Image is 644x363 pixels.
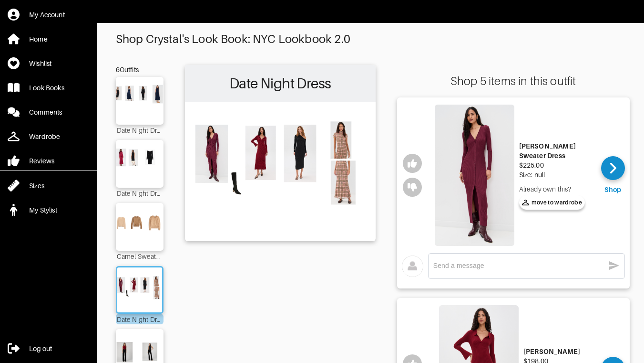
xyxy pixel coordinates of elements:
img: Maxi Shoko Sweater Dress [435,105,514,246]
div: Reviews [29,156,54,166]
img: Outfit Date Night Dress [190,107,371,235]
img: Outfit Camel Sweaters [112,208,167,246]
div: Wardrobe [29,132,60,141]
a: Shop [601,156,625,194]
div: Shop Crystal's Look Book: NYC Lookbook 2.0 [116,32,625,46]
div: Size: null [519,170,594,180]
div: Sizes [29,181,44,191]
img: Outfit Date Night Dress [112,145,167,183]
div: [PERSON_NAME] [523,347,590,356]
div: My Account [29,10,65,20]
img: avatar [402,256,423,277]
img: Outfit Date Night Dress [112,82,167,120]
div: Already own this? [519,184,594,194]
div: Home [29,34,48,44]
h2: Date Night Dress [190,70,371,97]
div: Shop 5 items in this outfit [397,75,630,88]
div: Date Night Dress [116,125,164,135]
button: move to wardrobe [519,195,585,210]
div: [PERSON_NAME] Sweater Dress [519,141,594,160]
div: Log out [29,344,52,353]
div: Shop [604,185,622,194]
div: My Stylist [29,205,57,215]
div: Camel Sweaters [116,251,164,261]
img: Outfit Date Night Dress [114,272,164,308]
div: $225.00 [519,160,594,170]
div: Date Night Dress [116,314,164,324]
div: 6 Outfits [116,65,164,75]
div: Date Night Dress [116,188,164,198]
div: Look Books [29,83,64,93]
div: Comments [29,107,62,117]
span: move to wardrobe [522,198,583,207]
div: Wishlist [29,59,51,68]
